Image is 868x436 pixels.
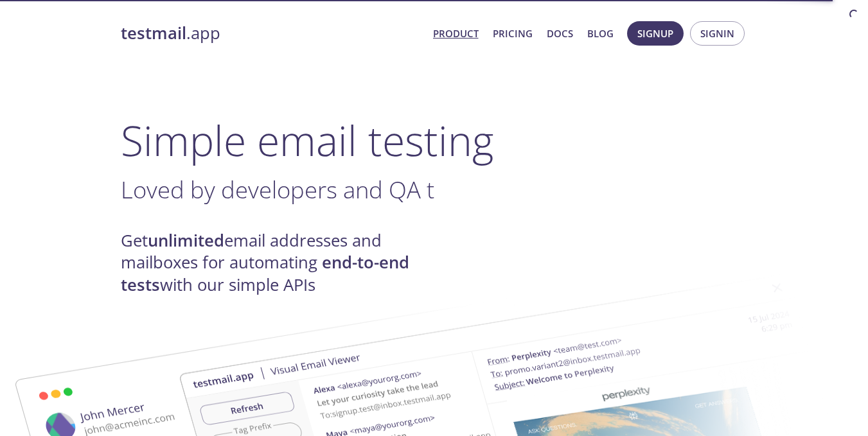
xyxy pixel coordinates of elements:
[121,173,434,205] span: Loved by developers and QA t
[121,116,748,165] h1: Simple email testing
[700,25,734,42] span: Signin
[547,25,573,42] a: Docs
[148,229,224,252] strong: unlimited
[121,251,409,295] strong: end-to-end tests
[433,25,479,42] a: Product
[493,25,533,42] a: Pricing
[121,22,186,44] strong: testmail
[627,21,684,46] button: Signup
[587,25,614,42] a: Blog
[121,22,423,44] a: testmail.app
[690,21,745,46] button: Signin
[121,230,434,296] h4: Get email addresses and mailboxes for automating with our simple APIs
[637,25,673,42] span: Signup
